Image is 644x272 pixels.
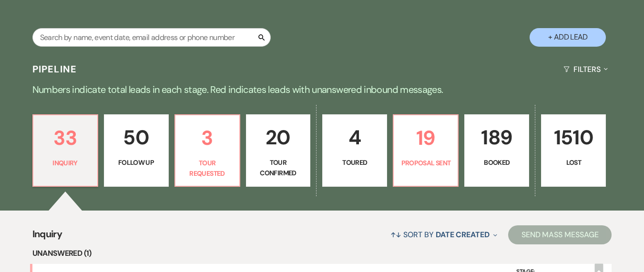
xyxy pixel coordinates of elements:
[110,121,163,153] p: 50
[39,158,92,168] p: Inquiry
[104,114,169,187] a: 50Follow Up
[547,157,600,168] p: Lost
[32,114,98,187] a: 33Inquiry
[181,158,234,179] p: Tour Requested
[470,157,523,168] p: Booked
[464,114,529,187] a: 189Booked
[530,28,606,47] button: + Add Lead
[399,122,452,154] p: 19
[541,114,606,187] a: 1510Lost
[252,157,305,179] p: Tour Confirmed
[547,121,600,153] p: 1510
[399,158,452,168] p: Proposal Sent
[390,230,402,240] span: ↑↓
[252,121,305,153] p: 20
[328,157,381,168] p: Toured
[181,122,234,154] p: 3
[470,121,523,153] p: 189
[393,114,459,187] a: 19Proposal Sent
[39,122,92,154] p: 33
[32,247,612,260] li: Unanswered (1)
[560,57,612,82] button: Filters
[174,114,240,187] a: 3Tour Requested
[246,114,311,187] a: 20Tour Confirmed
[32,28,271,47] input: Search by name, event date, email address or phone number
[387,222,501,247] button: Sort By Date Created
[436,230,490,240] span: Date Created
[508,225,612,244] button: Send Mass Message
[110,157,163,168] p: Follow Up
[328,121,381,153] p: 4
[322,114,387,187] a: 4Toured
[32,227,62,247] span: Inquiry
[32,62,77,76] h3: Pipeline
